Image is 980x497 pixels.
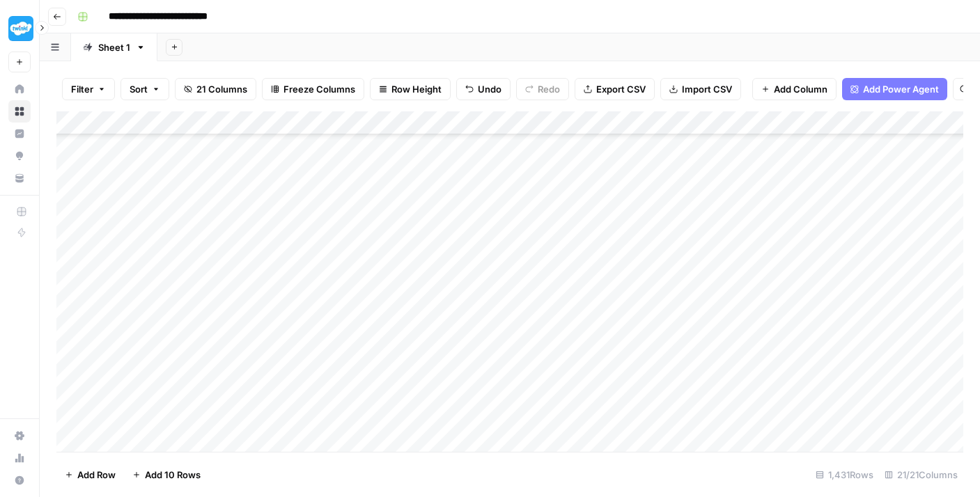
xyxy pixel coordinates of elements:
[77,468,116,482] span: Add Row
[660,78,741,100] button: Import CSV
[283,82,355,96] span: Freeze Columns
[516,78,569,100] button: Redo
[130,82,148,96] span: Sort
[8,11,31,46] button: Workspace: Twinkl
[175,78,256,100] button: 21 Columns
[774,82,827,96] span: Add Column
[8,145,31,167] a: Opportunities
[575,78,655,100] button: Export CSV
[124,464,209,486] button: Add 10 Rows
[98,40,130,54] div: Sheet 1
[62,78,115,100] button: Filter
[8,78,31,100] a: Home
[8,167,31,189] a: Your Data
[752,78,837,100] button: Add Column
[120,78,169,100] button: Sort
[145,468,201,482] span: Add 10 Rows
[71,82,93,96] span: Filter
[8,100,31,123] a: Browse
[810,464,879,486] div: 1,431 Rows
[262,78,364,100] button: Freeze Columns
[596,82,646,96] span: Export CSV
[8,16,33,41] img: Twinkl Logo
[842,78,947,100] button: Add Power Agent
[879,464,963,486] div: 21/21 Columns
[8,447,31,469] a: Usage
[370,78,451,100] button: Row Height
[8,123,31,145] a: Insights
[196,82,247,96] span: 21 Columns
[682,82,732,96] span: Import CSV
[863,82,939,96] span: Add Power Agent
[456,78,511,100] button: Undo
[478,82,501,96] span: Undo
[8,425,31,447] a: Settings
[71,33,157,61] a: Sheet 1
[8,469,31,491] button: Help + Support
[538,82,560,96] span: Redo
[391,82,442,96] span: Row Height
[56,464,124,486] button: Add Row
